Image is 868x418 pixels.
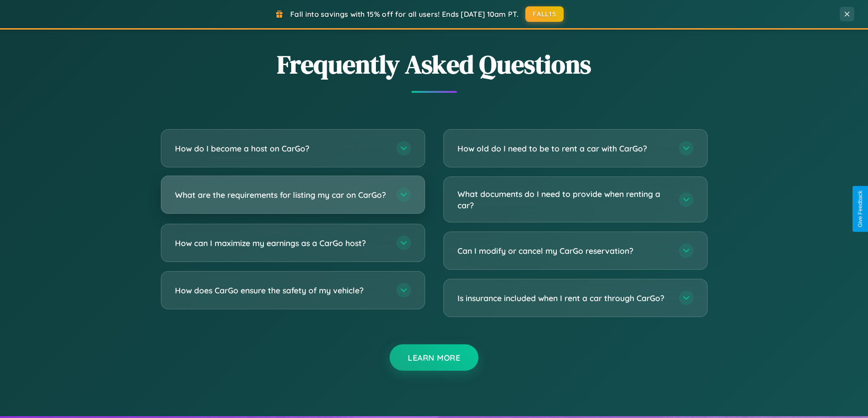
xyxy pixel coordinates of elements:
[175,189,387,201] h3: What are the requirements for listing my car on CarGo?
[290,10,519,19] span: Fall into savings with 15% off for all users! Ends [DATE] 10am PT.
[457,143,670,154] h3: How old do I need to be to rent a car with CarGo?
[457,188,670,211] h3: What documents do I need to provide when renting a car?
[161,47,708,82] h2: Frequently Asked Questions
[175,237,387,249] h3: How can I maximize my earnings as a CarGo host?
[175,285,387,296] h3: How does CarGo ensure the safety of my vehicle?
[175,143,387,154] h3: How do I become a host on CarGo?
[857,191,863,227] div: Give Feedback
[525,6,564,22] button: FALL15
[390,344,478,371] button: Learn More
[457,292,670,304] h3: Is insurance included when I rent a car through CarGo?
[457,245,670,257] h3: Can I modify or cancel my CarGo reservation?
